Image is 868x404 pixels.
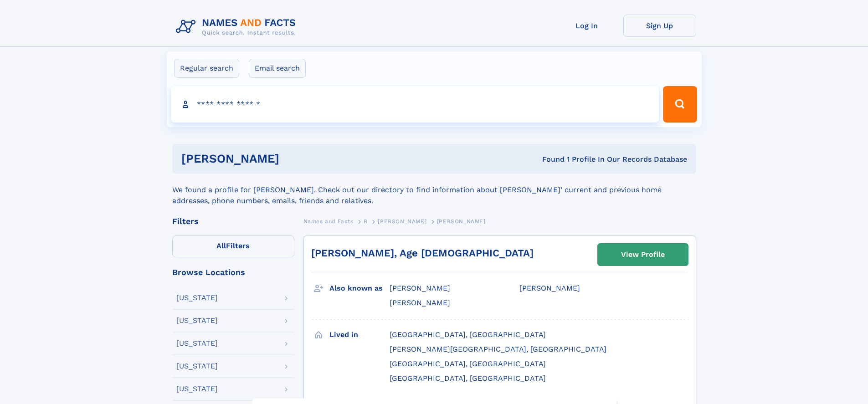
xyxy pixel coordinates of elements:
[311,247,534,259] a: [PERSON_NAME], Age [DEMOGRAPHIC_DATA]
[390,374,546,383] span: [GEOGRAPHIC_DATA], [GEOGRAPHIC_DATA]
[172,15,303,39] img: Logo Names and Facts
[598,244,688,266] a: View Profile
[390,345,606,353] span: [PERSON_NAME][GEOGRAPHIC_DATA], [GEOGRAPHIC_DATA]
[329,281,390,296] h3: Also known as
[378,218,426,225] span: [PERSON_NAME]
[390,330,546,339] span: [GEOGRAPHIC_DATA], [GEOGRAPHIC_DATA]
[216,241,226,250] span: All
[411,154,687,164] div: Found 1 Profile In Our Records Database
[172,268,294,276] div: Browse Locations
[364,215,368,227] a: R
[621,244,665,265] div: View Profile
[176,363,218,370] div: [US_STATE]
[329,327,390,343] h3: Lived in
[176,385,218,393] div: [US_STATE]
[437,218,486,225] span: [PERSON_NAME]
[390,284,450,292] span: [PERSON_NAME]
[390,298,450,307] span: [PERSON_NAME]
[623,15,696,37] a: Sign Up
[364,218,368,225] span: R
[172,174,696,206] div: We found a profile for [PERSON_NAME]. Check out our directory to find information about [PERSON_N...
[249,59,306,78] label: Email search
[172,235,294,257] label: Filters
[378,215,426,227] a: [PERSON_NAME]
[171,86,659,123] input: search input
[176,340,218,347] div: [US_STATE]
[176,317,218,324] div: [US_STATE]
[174,59,239,78] label: Regular search
[303,215,354,227] a: Names and Facts
[519,284,580,292] span: [PERSON_NAME]
[550,15,623,37] a: Log In
[390,359,546,368] span: [GEOGRAPHIC_DATA], [GEOGRAPHIC_DATA]
[663,86,697,123] button: Search Button
[176,294,218,302] div: [US_STATE]
[172,217,294,225] div: Filters
[181,153,411,164] h1: [PERSON_NAME]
